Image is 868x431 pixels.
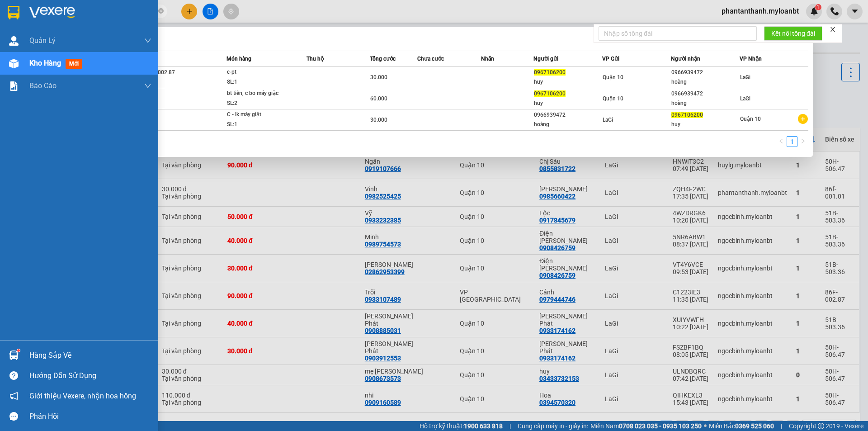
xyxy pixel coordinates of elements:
[534,69,566,76] span: 0967106200
[534,77,602,87] div: huy
[227,110,295,120] div: C - lk máy giặt
[534,90,566,97] span: 0967106200
[17,349,20,352] sup: 1
[671,112,703,118] span: 0967106200
[9,392,18,400] span: notification
[740,116,761,122] span: Quận 10
[671,99,739,108] div: hoàng
[307,56,324,62] span: Thu hộ
[599,26,757,41] input: Nhập số tổng đài
[603,74,623,81] span: Quận 10
[800,138,806,144] span: right
[481,56,494,62] span: Nhãn
[603,95,623,102] span: Quận 10
[671,56,700,62] span: Người nhận
[29,80,57,91] span: Báo cáo
[671,68,739,77] div: 0966939472
[798,114,808,124] span: plus-circle
[776,136,787,147] button: left
[8,6,19,19] img: logo-vxr
[9,371,18,380] span: question-circle
[602,56,619,62] span: VP Gửi
[830,26,836,33] span: close
[797,136,808,147] li: Next Page
[66,59,82,69] span: mới
[144,82,151,90] span: down
[158,7,164,16] span: close-circle
[29,410,151,423] div: Phản hồi
[227,99,295,109] div: SL: 2
[787,137,797,147] a: 1
[740,95,750,102] span: LaGi
[29,369,151,383] div: Hướng dẫn sử dụng
[370,74,387,81] span: 30.000
[9,412,18,421] span: message
[144,37,151,44] span: down
[534,99,602,108] div: huy
[778,138,784,144] span: left
[370,56,396,62] span: Tổng cước
[227,120,295,130] div: SL: 1
[764,26,822,41] button: Kết nối tổng đài
[797,136,808,147] button: right
[29,59,61,67] span: Kho hàng
[226,56,251,62] span: Món hàng
[603,117,613,123] span: LaGi
[776,136,787,147] li: Previous Page
[227,89,295,99] div: bt tiên, c bo máy giặc
[370,117,387,123] span: 30.000
[533,56,558,62] span: Người gửi
[740,74,750,81] span: LaGi
[29,390,136,402] span: Giới thiệu Vexere, nhận hoa hồng
[9,81,19,91] img: solution-icon
[534,120,602,129] div: hoàng
[29,35,56,46] span: Quản Lý
[227,67,295,77] div: c-pt
[771,28,815,38] span: Kết nối tổng đài
[534,110,602,120] div: 0966939472
[671,89,739,99] div: 0966939472
[9,36,19,46] img: warehouse-icon
[740,56,762,62] span: VP Nhận
[29,349,151,362] div: Hàng sắp về
[227,77,295,87] div: SL: 1
[9,59,19,68] img: warehouse-icon
[671,77,739,87] div: hoàng
[158,8,164,14] span: close-circle
[671,120,739,129] div: huy
[417,56,444,62] span: Chưa cước
[9,350,19,360] img: warehouse-icon
[787,136,797,147] li: 1
[370,95,387,102] span: 60.000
